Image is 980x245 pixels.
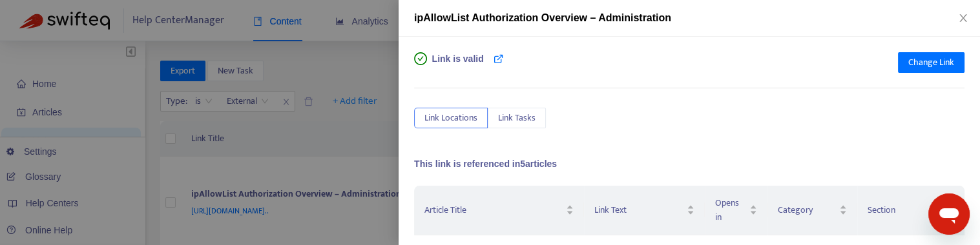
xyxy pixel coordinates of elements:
[424,203,563,217] span: Article Title
[414,52,427,65] span: check-circle
[424,111,477,125] span: Link Locations
[908,55,954,70] span: Change Link
[857,186,964,235] th: Section
[767,186,857,235] th: Category
[414,186,584,235] th: Article Title
[778,203,837,217] span: Category
[488,108,546,128] button: Link Tasks
[954,12,972,24] button: Close
[414,108,488,128] button: Link Locations
[584,186,705,235] th: Link Text
[594,203,684,217] span: Link Text
[715,196,747,224] span: Opens in
[928,193,970,235] iframe: Button to launch messaging window
[414,12,671,23] span: ipAllowList Authorization Overview – Administration
[432,52,484,78] span: Link is valid
[898,52,964,73] button: Change Link
[414,159,557,169] span: This link is referenced in 5 articles
[958,13,968,23] span: close
[868,203,944,217] span: Section
[498,111,536,125] span: Link Tasks
[705,186,767,235] th: Opens in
